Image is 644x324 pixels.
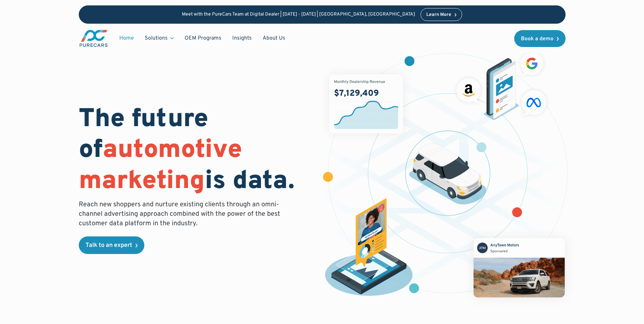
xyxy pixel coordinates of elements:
a: Book a demo [514,30,566,47]
img: persona of a buyer [318,198,420,299]
span: automotive marketing [79,134,242,198]
h1: The future of is data. [79,105,314,197]
a: main [79,29,109,48]
div: Learn More [426,13,451,17]
a: Insights [227,32,257,45]
img: mockup of facebook post [461,225,577,310]
a: About Us [257,32,291,45]
a: Home [114,32,139,45]
div: Solutions [145,34,168,42]
div: Book a demo [521,36,553,42]
p: Meet with the PureCars Team at Digital Dealer | [DATE] - [DATE] | [GEOGRAPHIC_DATA], [GEOGRAPHIC_... [182,12,415,18]
img: chart showing monthly dealership revenue of $7m [329,74,403,133]
img: ads on social media and advertising partners [453,49,550,120]
a: Learn More [421,8,462,21]
a: OEM Programs [179,32,227,45]
div: Solutions [139,32,179,45]
img: purecars logo [79,29,109,48]
a: Talk to an expert [79,236,144,254]
p: Reach new shoppers and nurture existing clients through an omni-channel advertising approach comb... [79,200,284,228]
div: Talk to an expert [86,242,132,249]
img: illustration of a vehicle [409,143,487,205]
